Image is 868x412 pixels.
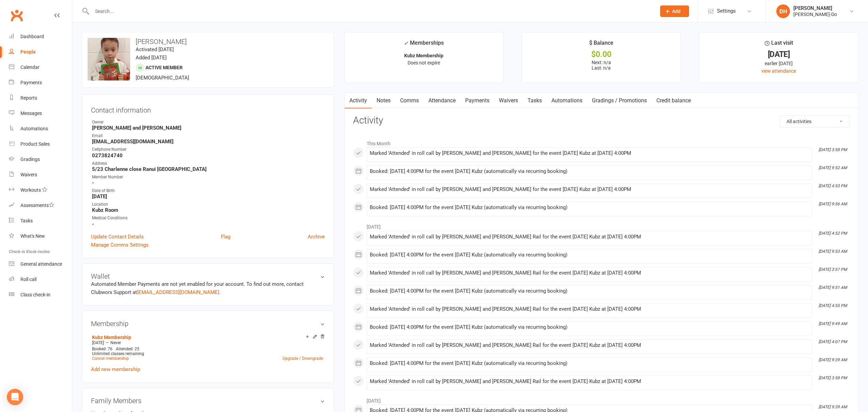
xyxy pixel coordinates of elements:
[20,261,62,267] div: General attendance
[90,6,651,16] input: Search...
[589,39,613,51] div: $ Balance
[92,133,325,139] div: Email
[523,93,547,108] a: Tasks
[9,136,72,152] a: Product Sales
[705,60,852,67] div: earlier [DATE]
[92,180,325,186] strong: -
[92,207,325,213] strong: Kubz Room
[370,379,809,384] div: Marked 'Attended' in roll call by [PERSON_NAME] and [PERSON_NAME] Rail for the event [DATE] Kubz ...
[9,213,72,229] a: Tasks
[88,38,130,80] img: image1750219425.png
[370,342,809,348] div: Marked 'Attended' in roll call by [PERSON_NAME] and [PERSON_NAME] Rail for the event [DATE] Kubz ...
[9,256,72,272] a: General attendance kiosk mode
[20,233,45,239] div: What's New
[92,138,325,145] strong: [EMAIL_ADDRESS][DOMAIN_NAME]
[404,40,408,46] i: ✓
[221,233,230,241] a: Flag
[9,182,72,198] a: Workouts
[528,51,674,58] div: $0.00
[761,68,796,74] a: view attendance
[793,5,837,11] div: [PERSON_NAME]
[819,321,847,326] i: [DATE] 9:49 AM
[92,125,325,131] strong: [PERSON_NAME] and [PERSON_NAME]
[20,157,40,162] div: Gradings
[819,303,847,308] i: [DATE] 4:55 PM
[793,11,837,17] div: [PERSON_NAME]-Do
[819,147,847,152] i: [DATE] 3:58 PM
[20,292,50,297] div: Class check-in
[20,218,33,223] div: Tasks
[9,121,72,136] a: Automations
[116,347,139,351] span: Attended: 25
[819,249,847,254] i: [DATE] 9:53 AM
[136,46,174,53] time: Activated [DATE]
[92,193,325,200] strong: [DATE]
[9,90,72,106] a: Reports
[91,397,325,404] h3: Family Members
[660,5,689,17] button: Add
[408,60,440,65] span: Does not expire
[136,75,189,81] span: [DEMOGRAPHIC_DATA]
[819,376,847,380] i: [DATE] 3:58 PM
[8,7,25,24] a: Clubworx
[20,141,50,147] div: Product Sales
[20,172,37,177] div: Waivers
[587,93,652,108] a: Gradings / Promotions
[370,288,809,294] div: Booked: [DATE] 4:00PM for the event [DATE] Kubz (automatically via recurring booking)
[395,93,424,108] a: Comms
[353,115,850,126] h3: Activity
[372,93,395,108] a: Notes
[92,356,129,361] a: Cancel membership
[9,29,72,44] a: Dashboard
[91,233,144,241] a: Update Contact Details
[20,111,42,116] div: Messages
[9,287,72,303] a: Class kiosk mode
[88,38,328,45] h3: [PERSON_NAME]
[705,51,852,58] div: [DATE]
[370,150,809,156] div: Marked 'Attended' in roll call by [PERSON_NAME] and [PERSON_NAME] for the event [DATE] Kubz at [D...
[353,394,850,404] li: [DATE]
[92,351,144,356] span: Unlimited classes remaining
[652,93,696,108] a: Credit balance
[283,356,323,361] a: Upgrade / Downgrade
[370,270,809,276] div: Marked 'Attended' in roll call by [PERSON_NAME] and [PERSON_NAME] Rail for the event [DATE] Kubz ...
[776,4,790,18] div: DH
[90,340,325,345] div: —
[424,93,460,108] a: Attendance
[9,106,72,121] a: Messages
[92,221,325,227] strong: -
[404,53,443,58] strong: Kubz Membership
[9,198,72,213] a: Assessments
[92,340,104,345] span: [DATE]
[819,357,847,362] i: [DATE] 9:39 AM
[528,60,674,71] p: Next: n/a Last: n/a
[92,335,131,340] a: Kubz Membership
[92,215,325,221] div: Medical Conditions
[353,136,850,147] li: This Month
[370,205,809,210] div: Booked: [DATE] 4:00PM for the event [DATE] Kubz (automatically via recurring booking)
[91,273,325,280] h3: Wallet
[20,95,37,101] div: Reports
[92,166,325,172] strong: 5/23 Charlenne close Ranui [GEOGRAPHIC_DATA]
[819,404,847,409] i: [DATE] 9:39 AM
[136,55,167,61] time: Added [DATE]
[404,39,444,51] div: Memberships
[819,183,847,188] i: [DATE] 4:53 PM
[819,165,847,170] i: [DATE] 9:52 AM
[9,229,72,244] a: What's New
[460,93,494,108] a: Payments
[308,233,325,241] a: Archive
[20,203,54,208] div: Assessments
[20,64,40,70] div: Calendar
[819,202,847,206] i: [DATE] 9:56 AM
[9,152,72,167] a: Gradings
[370,168,809,174] div: Booked: [DATE] 4:00PM for the event [DATE] Kubz (automatically via recurring booking)
[20,80,42,85] div: Payments
[92,347,112,351] span: Booked: 76
[9,75,72,90] a: Payments
[370,324,809,330] div: Booked: [DATE] 4:00PM for the event [DATE] Kubz (automatically via recurring booking)
[20,187,41,193] div: Workouts
[345,93,372,108] a: Activity
[20,277,36,282] div: Roll call
[91,104,325,114] h3: Contact information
